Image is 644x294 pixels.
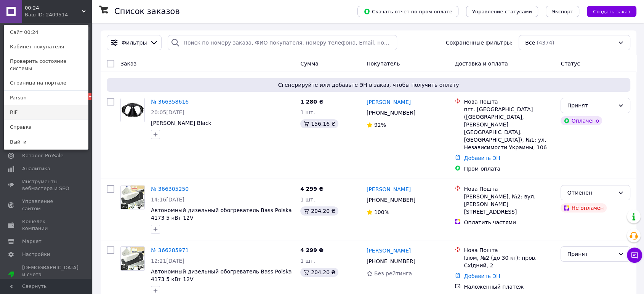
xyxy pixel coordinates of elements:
[567,250,615,258] div: Принят
[567,101,615,110] div: Принят
[552,9,573,14] span: Экспорт
[367,258,415,264] span: [PHONE_NUMBER]
[22,152,63,159] span: Каталог ProSale
[151,99,189,105] a: № 366358616
[120,246,145,271] a: Фото товару
[374,209,389,215] span: 100%
[466,6,538,17] button: Управление статусами
[446,39,513,46] span: Сохраненные фильтры:
[464,246,554,254] div: Нова Пошта
[464,165,554,173] div: Пром-оплата
[525,39,535,46] span: Все
[464,105,554,151] div: пгт. [GEOGRAPHIC_DATA] ([GEOGRAPHIC_DATA], [PERSON_NAME][GEOGRAPHIC_DATA]. [GEOGRAPHIC_DATA]), №1...
[537,40,554,46] span: (4374)
[561,61,580,67] span: Статус
[22,218,70,232] span: Кошелек компании
[300,109,315,115] span: 1 шт.
[22,238,42,245] span: Маркет
[25,5,82,11] span: 00:24
[464,185,554,193] div: Нова Пошта
[300,61,319,67] span: Сумма
[151,186,189,192] a: № 366305250
[151,247,189,253] a: № 366285971
[22,165,50,172] span: Аналитика
[151,207,292,221] a: Автономный дизельный обогреватель Bass Polska 4173 5 кВт 12V
[22,198,70,212] span: Управление сайтом
[4,76,88,90] a: Страница на портале
[367,61,400,67] span: Покупатель
[367,98,411,106] a: [PERSON_NAME]
[4,54,88,75] a: Проверить состояние системы
[374,270,412,276] span: Без рейтинга
[367,247,411,254] a: [PERSON_NAME]
[151,120,211,126] a: [PERSON_NAME] Black
[300,247,324,253] span: 4 299 ₴
[464,98,554,105] div: Нова Пошта
[121,98,144,122] img: Фото товару
[464,273,500,279] a: Добавить ЭН
[300,99,324,105] span: 1 280 ₴
[4,25,88,40] a: Сайт 00:24
[300,268,338,277] div: 204.20 ₴
[22,178,70,192] span: Инструменты вебмастера и SEO
[472,9,532,14] span: Управление статусами
[364,8,452,15] span: Скачать отчет по пром-оплате
[593,9,630,14] span: Создать заказ
[464,155,500,161] a: Добавить ЭН
[464,283,554,291] div: Наложенный платеж
[357,6,458,17] button: Скачать отчет по пром-оплате
[300,186,324,192] span: 4 299 ₴
[627,248,642,263] button: Чат с покупателем
[22,251,50,258] span: Настройки
[120,185,145,209] a: Фото товару
[561,203,607,213] div: Не оплачен
[120,61,136,67] span: Заказ
[120,98,145,122] a: Фото товару
[22,278,78,285] div: Prom топ
[579,8,636,14] a: Создать заказ
[25,11,57,18] div: Ваш ID: 2409514
[567,189,615,197] div: Отменен
[367,185,411,193] a: [PERSON_NAME]
[121,185,144,209] img: Фото товару
[22,264,78,285] span: [DEMOGRAPHIC_DATA] и счета
[546,6,579,17] button: Экспорт
[367,197,415,203] span: [PHONE_NUMBER]
[374,122,386,128] span: 92%
[4,120,88,134] a: Справка
[168,35,397,50] input: Поиск по номеру заказа, ФИО покупателя, номеру телефона, Email, номеру накладной
[151,109,184,115] span: 20:05[DATE]
[587,6,636,17] button: Создать заказ
[367,110,415,116] span: [PHONE_NUMBER]
[4,135,88,149] a: Выйти
[4,91,88,105] a: Parsun
[455,61,508,67] span: Доставка и оплата
[561,116,602,125] div: Оплачено
[300,119,338,128] div: 156.16 ₴
[114,7,180,16] h1: Список заказов
[464,254,554,269] div: Ізюм, №2 (до 30 кг): пров. Східний, 2
[151,197,184,203] span: 14:16[DATE]
[300,206,338,216] div: 204.20 ₴
[151,258,184,264] span: 12:21[DATE]
[121,247,144,270] img: Фото товару
[464,219,554,226] div: Оплатить частями
[110,81,627,89] span: Сгенерируйте или добавьте ЭН в заказ, чтобы получить оплату
[122,39,147,46] span: Фильтры
[300,258,315,264] span: 1 шт.
[4,105,88,120] a: RIF
[4,40,88,54] a: Кабинет покупателя
[300,197,315,203] span: 1 шт.
[151,268,292,282] a: Автономный дизельный обогреватель Bass Polska 4173 5 кВт 12V
[464,193,554,216] div: [PERSON_NAME], №2: вул. [PERSON_NAME][STREET_ADDRESS]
